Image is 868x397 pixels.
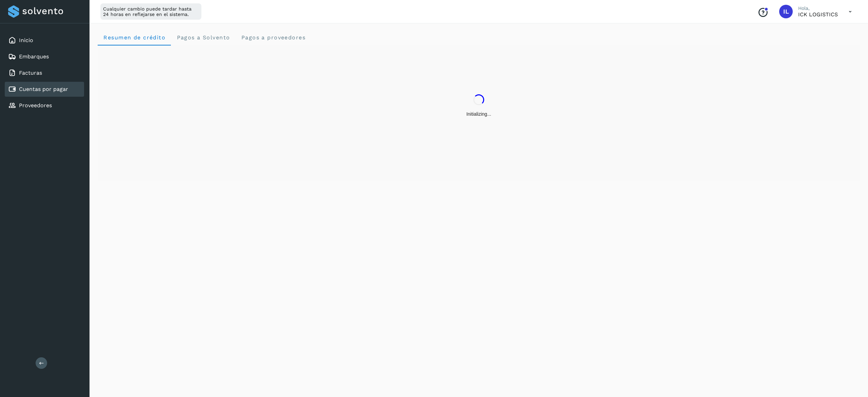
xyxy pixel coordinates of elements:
span: Pagos a proveedores [241,34,305,41]
div: Proveedores [5,98,84,113]
div: Facturas [5,65,84,80]
a: Embarques [19,53,49,60]
p: Hola, [798,5,838,11]
a: Proveedores [19,102,52,109]
div: Embarques [5,49,84,64]
span: Pagos a Solvento [176,34,230,41]
a: Inicio [19,37,33,43]
div: Cuentas por pagar [5,82,84,97]
a: Cuentas por pagar [19,86,68,92]
div: Cualquier cambio puede tardar hasta 24 horas en reflejarse en el sistema. [100,3,201,20]
span: Resumen de crédito [103,34,165,41]
div: Inicio [5,33,84,48]
p: ICK LOGISTICS [798,11,838,18]
a: Facturas [19,70,42,76]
